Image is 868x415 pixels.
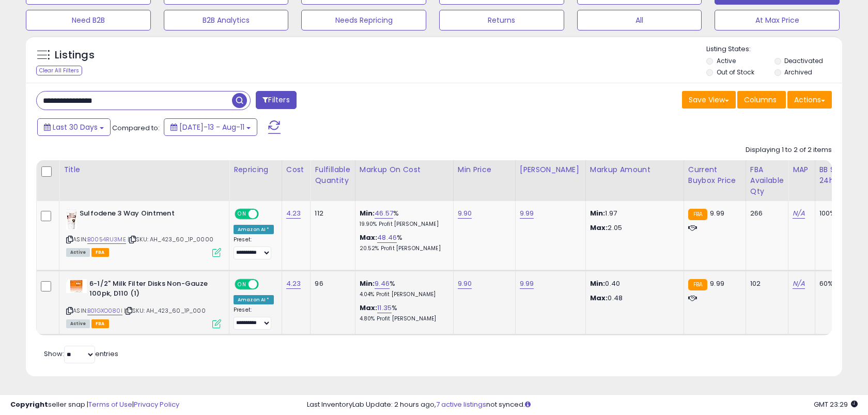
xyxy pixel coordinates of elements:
[66,319,90,328] span: All listings currently available for purchase on Amazon
[750,164,784,197] div: FBA Available Qty
[784,56,823,65] label: Deactivated
[124,306,206,315] span: | SKU: AH_423_60_1P_000
[286,208,301,219] a: 4.23
[234,164,277,175] div: Repricing
[234,295,274,304] div: Amazon AI *
[360,303,378,313] b: Max:
[360,245,445,252] p: 20.52% Profit [PERSON_NAME]
[590,293,608,303] strong: Max:
[717,56,736,65] label: Active
[134,399,179,409] a: Privacy Policy
[315,209,347,218] div: 112
[37,118,111,136] button: Last 30 Days
[64,164,225,175] div: Title
[717,68,754,76] label: Out of Stock
[360,208,375,218] b: Min:
[257,210,274,219] span: OFF
[360,221,445,228] p: 19.90% Profit [PERSON_NAME]
[520,279,534,289] a: 9.99
[66,279,87,293] img: 411XkuDIoVL._SL40_.jpg
[439,10,564,30] button: Returns
[10,399,48,409] strong: Copyright
[360,315,445,322] p: 4.80% Profit [PERSON_NAME]
[590,294,676,303] p: 0.48
[66,279,221,327] div: ASIN:
[590,208,606,218] strong: Min:
[286,279,301,289] a: 4.23
[66,209,77,229] img: 41V1YNWzpLL._SL40_.jpg
[706,44,842,54] p: Listing States:
[458,164,511,175] div: Min Price
[10,400,179,410] div: seller snap | |
[360,209,445,228] div: %
[375,208,393,219] a: 46.57
[793,279,805,289] a: N/A
[688,209,707,220] small: FBA
[793,208,805,219] a: N/A
[590,223,676,233] p: 2.05
[750,209,780,218] div: 266
[377,303,392,313] a: 11.35
[55,48,95,63] h5: Listings
[737,91,786,109] button: Columns
[458,279,472,289] a: 9.90
[360,279,375,288] b: Min:
[234,225,274,234] div: Amazon AI *
[750,279,780,288] div: 102
[688,279,707,290] small: FBA
[87,306,122,315] a: B01GXO080I
[236,280,249,289] span: ON
[458,208,472,219] a: 9.90
[360,303,445,322] div: %
[91,319,109,328] span: FBA
[590,279,676,288] p: 0.40
[746,145,832,155] div: Displaying 1 to 2 of 2 items
[236,210,249,219] span: ON
[164,118,257,136] button: [DATE]-13 - Aug-11
[128,235,213,243] span: | SKU: AH_423_60_1P_0000
[819,164,857,186] div: BB Share 24h.
[590,209,676,218] p: 1.97
[520,208,534,219] a: 9.99
[164,10,289,30] button: B2B Analytics
[315,164,350,186] div: Fulfillable Quantity
[360,233,378,242] b: Max:
[256,91,296,109] button: Filters
[688,164,741,186] div: Current Buybox Price
[360,279,445,298] div: %
[44,349,118,359] span: Show: entries
[590,279,606,288] strong: Min:
[590,164,679,175] div: Markup Amount
[682,91,736,109] button: Save View
[36,66,82,75] div: Clear All Filters
[819,279,854,288] div: 60%
[179,122,244,132] span: [DATE]-13 - Aug-11
[66,248,90,257] span: All listings currently available for purchase on Amazon
[710,279,724,288] span: 9.99
[787,91,832,109] button: Actions
[784,68,812,76] label: Archived
[315,279,347,288] div: 96
[91,248,109,257] span: FBA
[814,399,858,409] span: 2025-09-11 23:29 GMT
[377,233,397,243] a: 48.46
[26,10,151,30] button: Need B2B
[88,399,132,409] a: Terms of Use
[307,400,858,410] div: Last InventoryLab Update: 2 hours ago, not synced.
[715,10,840,30] button: At Max Price
[112,123,160,133] span: Compared to:
[286,164,306,175] div: Cost
[436,399,486,409] a: 7 active listings
[66,209,221,256] div: ASIN:
[375,279,390,289] a: 9.46
[360,291,445,298] p: 4.04% Profit [PERSON_NAME]
[710,208,724,218] span: 9.99
[577,10,702,30] button: All
[793,164,810,175] div: MAP
[520,164,581,175] div: [PERSON_NAME]
[234,306,274,330] div: Preset:
[360,233,445,252] div: %
[744,95,777,105] span: Columns
[234,236,274,259] div: Preset:
[301,10,426,30] button: Needs Repricing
